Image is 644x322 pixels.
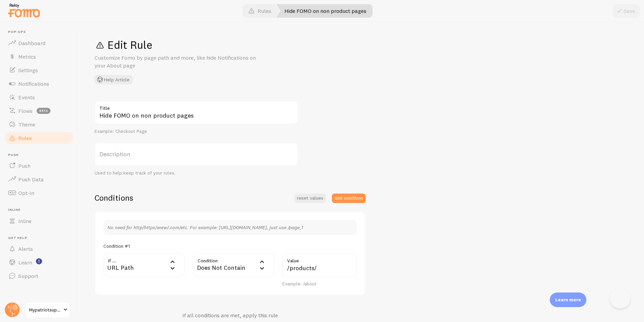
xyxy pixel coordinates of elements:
span: Push [8,153,74,157]
span: Push [18,162,31,169]
label: Title [95,101,298,112]
div: URL Path [103,253,185,277]
h1: Edit Rule [95,38,628,52]
a: Push Data [4,173,74,186]
span: Pop-ups [8,30,74,34]
span: Rules [18,135,32,141]
div: Learn more [550,293,586,307]
a: Metrics [4,50,74,63]
p: Customize Fomo by page path and more, like hide Notifications on your About page [95,54,257,69]
span: Inline [18,218,32,224]
h4: If all conditions are met, apply this rule [182,312,278,319]
span: Events [18,94,35,101]
h2: Conditions [95,193,133,203]
a: Theme [4,118,74,131]
a: Events [4,90,74,104]
svg: <p>Watch New Feature Tutorials!</p> [36,258,42,264]
button: add condition [332,194,366,203]
span: beta [37,108,51,114]
div: Used to help keep track of your rules. [95,170,298,176]
span: Metrics [18,53,36,60]
span: Mypatriotsupply [29,306,61,314]
div: Example: /about [282,281,357,287]
a: Settings [4,63,74,77]
label: Value [282,253,357,265]
span: Alerts [18,245,33,252]
span: Theme [18,121,35,128]
a: Inline [4,214,74,228]
p: No need for http/https/www/.com/etc. For example: [URL][DOMAIN_NAME], just use /page_1 [107,224,353,231]
h5: Condition #1 [103,243,130,249]
a: Push [4,159,74,173]
iframe: Help Scout Beacon - Open [610,288,630,308]
p: Learn more [555,297,581,303]
a: Mypatriotsupply [24,302,70,318]
a: Dashboard [4,36,74,50]
span: Learn [18,259,32,266]
span: Notifications [18,80,49,87]
span: Support [18,273,38,279]
img: fomo-relay-logo-orange.svg [7,2,41,19]
a: Opt-In [4,186,74,200]
a: Learn [4,256,74,269]
span: Flows [18,107,33,114]
a: Notifications [4,77,74,90]
a: Alerts [4,242,74,256]
span: Push Data [18,176,44,183]
div: Does Not Contain [193,253,274,277]
label: Description [95,142,298,166]
span: Settings [18,67,38,74]
span: Dashboard [18,40,45,46]
a: Flows beta [4,104,74,118]
button: Help Article [95,75,133,84]
div: Example: Checkout Page [95,128,298,135]
a: Rules [4,131,74,145]
button: reset values [294,194,326,203]
span: Get Help [8,236,74,240]
span: Opt-In [18,189,34,196]
a: Support [4,269,74,283]
span: Inline [8,208,74,212]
